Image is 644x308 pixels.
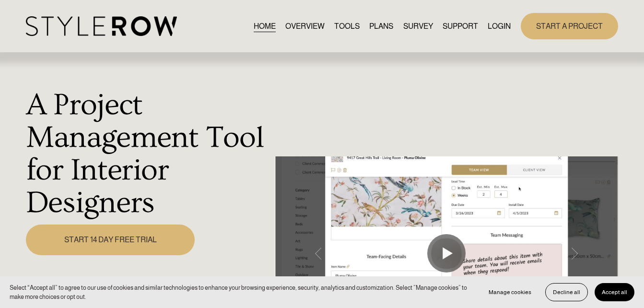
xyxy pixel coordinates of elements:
button: Accept all [595,283,634,301]
a: LOGIN [488,20,511,33]
a: folder dropdown [443,20,478,33]
span: SUPPORT [443,21,478,32]
a: HOME [254,20,276,33]
a: START A PROJECT [521,13,618,39]
img: StyleRow [26,16,177,36]
button: Decline all [545,283,588,301]
a: OVERVIEW [285,20,325,33]
button: Play [427,234,466,272]
button: Manage cookies [481,283,539,301]
span: Decline all [553,289,580,296]
a: PLANS [369,20,393,33]
p: Select “Accept all” to agree to our use of cookies and similar technologies to enhance your brows... [10,283,472,301]
span: Manage cookies [489,289,531,296]
span: Accept all [602,289,627,296]
h1: A Project Management Tool for Interior Designers [26,89,269,219]
a: SURVEY [403,20,433,33]
a: START 14 DAY FREE TRIAL [26,225,195,255]
a: TOOLS [334,20,360,33]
